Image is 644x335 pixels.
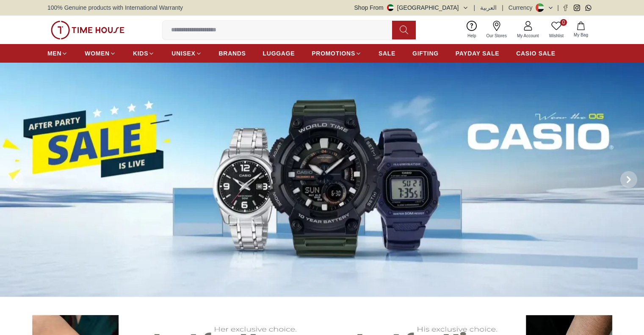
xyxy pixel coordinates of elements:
[462,19,481,41] a: Help
[47,49,61,58] span: MEN
[133,49,148,58] span: KIDS
[557,3,559,12] span: |
[464,33,480,39] span: Help
[560,19,567,26] span: 0
[47,46,68,61] a: MEN
[85,46,116,61] a: WOMEN
[456,46,499,61] a: PAYDAY SALE
[516,46,556,61] a: CASIO SALE
[354,3,469,12] button: Shop From[GEOGRAPHIC_DATA]
[483,33,510,39] span: Our Stores
[47,3,183,12] span: 100% Genuine products with International Warranty
[514,33,542,39] span: My Account
[171,49,195,58] span: UNISEX
[412,49,439,58] span: GIFTING
[387,4,394,11] img: United Arab Emirates
[516,49,556,58] span: CASIO SALE
[570,32,591,38] span: My Bag
[456,49,499,58] span: PAYDAY SALE
[263,46,295,61] a: LUGGAGE
[546,33,567,39] span: Wishlist
[574,5,580,11] a: Instagram
[263,49,295,58] span: LUGGAGE
[585,5,591,11] a: Whatsapp
[219,46,246,61] a: BRANDS
[379,46,395,61] a: SALE
[312,46,362,61] a: PROMOTIONS
[85,49,110,58] span: WOMEN
[133,46,155,61] a: KIDS
[219,49,246,58] span: BRANDS
[569,20,593,40] button: My Bag
[544,19,569,41] a: 0Wishlist
[481,19,512,41] a: Our Stores
[51,21,124,39] img: ...
[412,46,439,61] a: GIFTING
[379,49,395,58] span: SALE
[509,3,536,12] div: Currency
[502,3,503,12] span: |
[480,3,497,12] button: العربية
[562,5,569,11] a: Facebook
[171,46,202,61] a: UNISEX
[312,49,355,58] span: PROMOTIONS
[474,3,475,12] span: |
